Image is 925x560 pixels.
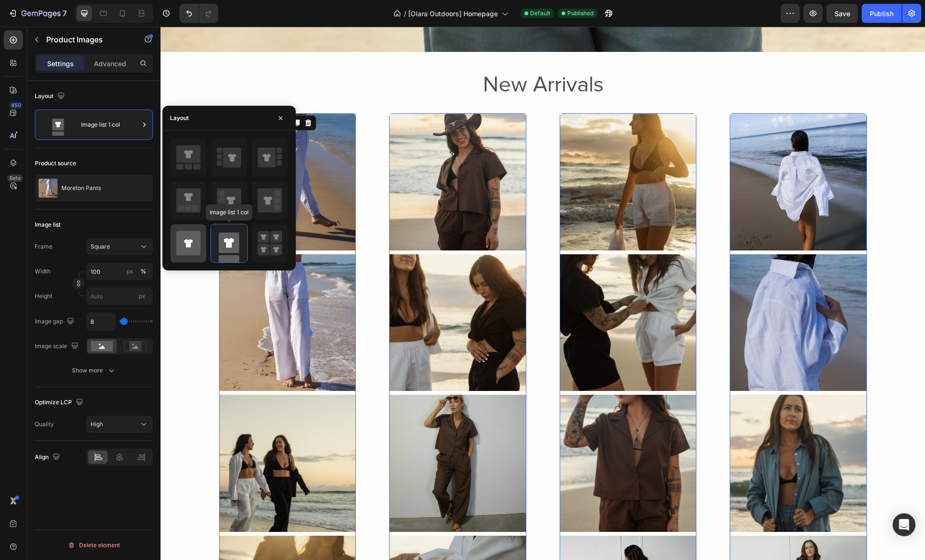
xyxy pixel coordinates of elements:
button: Publish [862,4,902,23]
div: Layout [35,90,67,103]
div: % [141,267,146,276]
span: px [139,292,145,300]
span: Square [90,242,110,251]
div: Open Intercom Messenger [893,513,915,536]
div: Show more [72,366,116,375]
div: Image list 1 col [81,114,139,136]
div: Beta [7,174,23,182]
p: 7 [62,8,67,19]
div: 450 [9,101,23,109]
button: Show more [35,362,153,379]
input: Auto [87,313,115,330]
button: Save [826,4,858,23]
img: product feature img [39,179,58,198]
div: Undo/Redo [180,4,218,23]
button: High [86,416,153,433]
button: % [124,266,136,277]
div: Layout [170,114,189,122]
button: Square [86,238,153,255]
div: Image list [35,220,60,229]
div: Align [35,451,62,464]
div: Delete element [68,540,120,551]
span: Published [567,9,593,18]
label: Height [35,292,52,300]
div: px [127,267,133,276]
div: Optimize LCP [35,396,85,409]
p: Moreton Pants [61,185,101,191]
label: Width [35,267,50,276]
p: Product Images [46,34,127,45]
label: Frame [35,242,52,251]
button: Delete element [35,538,153,553]
div: Quality [35,420,54,429]
input: px [86,288,153,305]
div: Product source [35,159,76,168]
span: [Olara Outdoors] Homepage [408,9,498,19]
iframe: Design area [161,27,925,560]
span: High [90,420,103,428]
div: Publish [870,9,894,19]
div: Image gap [35,315,76,328]
div: Image scale [35,340,80,353]
input: px% [86,263,153,280]
span: Default [530,9,550,18]
button: 7 [4,4,71,23]
p: Advanced [94,59,126,69]
span: Save [835,10,850,18]
button: px [138,266,149,277]
p: Settings [47,59,74,69]
span: / [404,9,406,19]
